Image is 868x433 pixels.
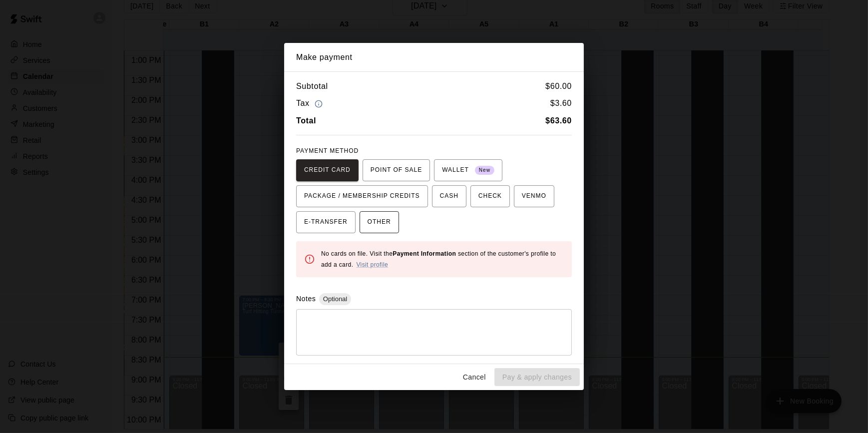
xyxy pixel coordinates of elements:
[304,214,348,230] span: E-TRANSFER
[545,116,572,125] b: $ 63.60
[514,185,554,207] button: VENMO
[296,147,359,154] span: PAYMENT METHOD
[296,80,328,93] h6: Subtotal
[434,159,502,181] button: WALLET New
[470,185,510,207] button: CHECK
[371,162,422,178] span: POINT OF SALE
[296,211,356,233] button: E-TRANSFER
[393,250,456,257] b: Payment Information
[304,162,351,178] span: CREDIT CARD
[319,295,351,303] span: Optional
[442,162,494,178] span: WALLET
[296,159,359,181] button: CREDIT CARD
[296,97,325,110] h6: Tax
[440,188,458,204] span: CASH
[304,188,420,204] span: PACKAGE / MEMBERSHIP CREDITS
[478,188,502,204] span: CHECK
[522,188,546,204] span: VENMO
[360,211,399,233] button: OTHER
[550,97,572,110] h6: $ 3.60
[458,368,490,387] button: Cancel
[296,295,316,303] label: Notes
[296,116,316,125] b: Total
[545,80,572,93] h6: $ 60.00
[284,43,584,72] h2: Make payment
[432,185,466,207] button: CASH
[321,250,556,268] span: No cards on file. Visit the section of the customer's profile to add a card.
[356,261,388,268] a: Visit profile
[363,159,430,181] button: POINT OF SALE
[475,164,494,177] span: New
[368,214,391,230] span: OTHER
[296,185,428,207] button: PACKAGE / MEMBERSHIP CREDITS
